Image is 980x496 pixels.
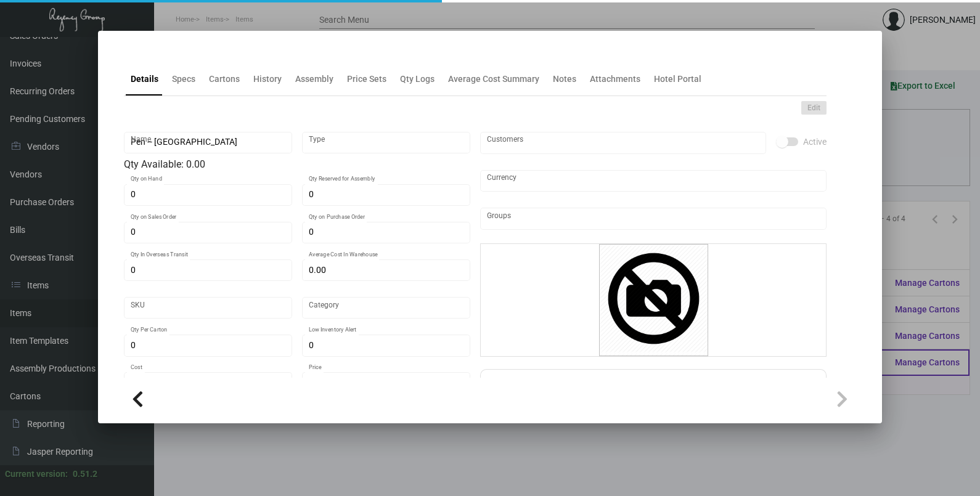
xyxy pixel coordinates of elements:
div: Qty Available: 0.00 [124,157,470,172]
div: Current version: [5,468,68,481]
input: Add new.. [487,214,820,224]
span: Edit [807,103,820,113]
div: 0.51.2 [73,468,97,481]
div: Qty Logs [400,73,435,86]
div: Average Cost Summary [448,73,539,86]
div: Hotel Portal [654,73,701,86]
button: Edit [801,101,827,115]
div: Price Sets [347,73,386,86]
div: Cartons [209,73,240,86]
div: Specs [172,73,195,86]
div: Details [131,73,158,86]
div: Notes [553,73,576,86]
div: Attachments [590,73,640,86]
span: Active [803,134,827,149]
div: History [253,73,282,86]
input: Add new.. [487,138,760,148]
div: Assembly [295,73,333,86]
